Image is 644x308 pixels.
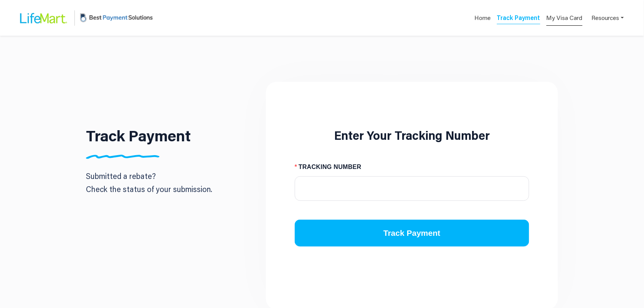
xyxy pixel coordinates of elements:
[86,169,212,195] p: Submitted a rebate? Check the status of your submission.
[295,220,529,247] button: Track Payment
[86,128,191,143] h1: Track Payment
[295,129,529,141] h2: Enter Your Tracking Number
[14,6,71,30] img: LifeMart Logo
[14,5,155,31] a: LifeMart LogoBPS Logo
[475,13,491,25] a: Home
[86,154,160,159] img: Divider
[383,227,440,239] span: Track Payment
[78,5,155,31] img: BPS Logo
[299,161,362,173] span: TRACKING NUMBER
[592,10,624,26] a: Resources
[497,13,540,24] a: Track Payment
[547,10,583,26] a: My Visa Card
